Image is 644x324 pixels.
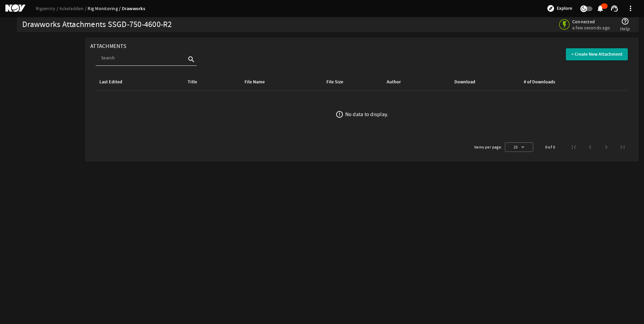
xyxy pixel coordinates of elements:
[620,25,630,32] span: Help
[98,78,179,86] div: Last Edited
[345,111,388,118] div: No data to display.
[547,4,555,12] mat-icon: explore
[545,144,555,151] div: 0 of 0
[187,78,235,86] div: Title
[572,25,610,31] span: a few seconds ago
[122,5,145,12] a: Drawworks
[326,78,343,86] div: File Size
[610,4,618,12] mat-icon: support_agent
[90,43,126,50] span: Attachments
[386,78,446,86] div: Author
[387,78,401,86] div: Author
[571,51,622,58] span: + Create New Attachment
[454,78,475,86] div: Download
[99,78,122,86] div: Last Edited
[596,4,604,12] mat-icon: notifications
[187,55,195,63] i: search
[523,78,622,86] div: # of Downloads
[245,78,265,86] div: File Name
[335,110,344,118] mat-icon: error_outline
[36,5,59,11] a: Rigsentry
[622,0,639,17] button: more_vert
[59,5,88,11] a: Askeladden
[474,144,502,151] div: Items per page:
[101,54,186,61] input: Search
[566,48,628,60] button: + Create New Attachment
[544,3,575,14] button: Explore
[22,21,172,28] div: Drawworks Attachments SSGD-750-4600-R2
[244,78,317,86] div: File Name
[88,5,122,11] a: Rig Monitoring
[524,78,555,86] div: # of Downloads
[557,5,572,12] span: Explore
[188,78,197,86] div: Title
[572,19,610,25] span: Connected
[621,17,629,25] mat-icon: help_outline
